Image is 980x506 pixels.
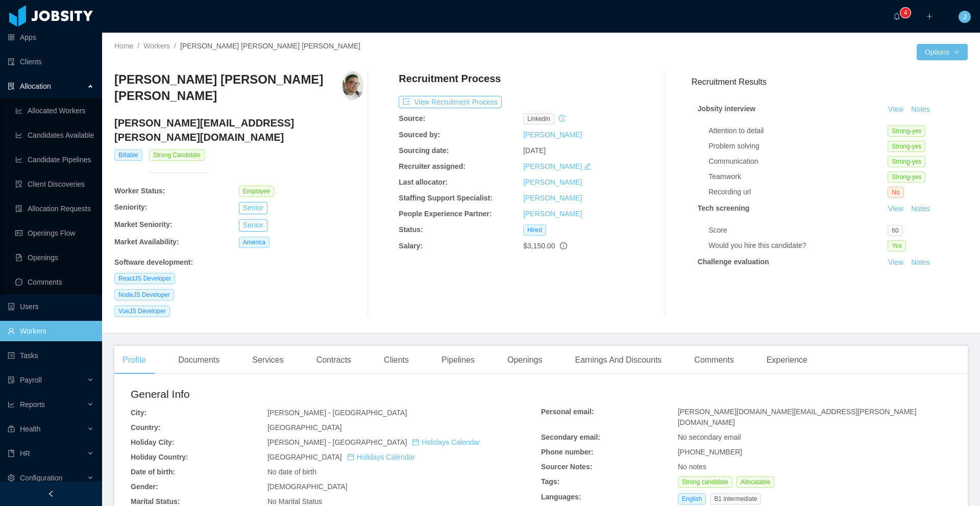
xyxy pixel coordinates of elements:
[698,105,756,113] strong: Jobsity interview
[708,125,888,136] div: Attention to detail
[541,408,594,416] b: Personal email:
[412,439,419,446] i: icon: calendar
[131,386,541,402] h2: General Info
[708,171,888,182] div: Teamwork
[399,210,492,218] b: People Experience Partner:
[114,71,342,105] h3: [PERSON_NAME] [PERSON_NAME] [PERSON_NAME]
[678,433,741,441] span: No secondary email
[698,204,750,212] strong: Tech screening
[114,42,133,50] a: Home
[678,448,742,456] span: [PHONE_NUMBER]
[399,71,501,86] h4: Recruitment Process
[523,131,582,139] a: [PERSON_NAME]
[131,483,158,491] b: Gender:
[20,82,51,90] span: Allocation
[399,194,493,202] b: Staffing Support Specialist:
[267,409,407,417] span: [PERSON_NAME] - [GEOGRAPHIC_DATA]
[20,376,42,384] span: Payroll
[737,476,775,488] span: Allocatable
[244,346,291,374] div: Services
[885,105,907,113] a: View
[114,238,179,246] b: Market Availability:
[170,346,228,374] div: Documents
[678,476,732,488] span: Strong candidate
[708,141,888,151] div: Problem solving
[708,225,888,236] div: Score
[686,346,742,374] div: Comments
[267,468,316,476] span: No date of birth
[267,483,348,491] span: [DEMOGRAPHIC_DATA]
[149,149,205,161] span: Strong Candidate
[708,156,888,167] div: Communication
[692,75,968,88] h3: Recruitment Results
[114,149,142,161] span: Billable
[558,115,566,122] i: icon: history
[137,42,139,50] span: /
[15,125,94,145] a: icon: line-chartCandidates Available
[20,400,45,409] span: Reports
[267,423,342,432] span: [GEOGRAPHIC_DATA]
[131,453,188,461] b: Holiday Country:
[907,203,934,215] button: Notes
[8,376,15,384] i: icon: file-protect
[567,346,670,374] div: Earnings And Discounts
[15,149,94,170] a: icon: line-chartCandidate Pipelines
[8,345,94,366] a: icon: profileTasks
[523,224,546,236] span: Hired
[114,346,154,374] div: Profile
[523,146,546,155] span: [DATE]
[267,453,415,461] span: [GEOGRAPHIC_DATA]
[888,240,906,251] span: Yes
[399,131,440,139] b: Sourced by:
[560,242,567,249] span: info-circle
[239,186,274,197] span: Employee
[523,210,582,218] a: [PERSON_NAME]
[399,225,423,234] b: Status:
[8,83,15,90] i: icon: solution
[15,223,94,243] a: icon: idcardOpenings Flow
[131,468,175,476] b: Date of birth:
[541,433,600,441] b: Secondary email:
[8,296,94,317] a: icon: robotUsers
[239,202,267,214] button: Senior
[893,13,900,20] i: icon: bell
[433,346,483,374] div: Pipelines
[888,187,903,198] span: No
[412,438,480,446] a: icon: calendarHolidays Calendar
[114,220,173,229] b: Market Seniority:
[180,42,360,50] span: [PERSON_NAME] [PERSON_NAME] [PERSON_NAME]
[888,225,902,236] span: 60
[20,425,40,433] span: Health
[114,306,170,317] span: VueJS Developer
[541,493,581,501] b: Languages:
[131,497,180,505] b: Marital Status:
[678,463,706,471] span: No notes
[399,114,425,122] b: Source:
[907,257,934,269] button: Notes
[20,474,62,482] span: Configuration
[399,242,423,250] b: Salary:
[888,171,925,183] span: Strong-yes
[885,205,907,213] a: View
[131,438,175,446] b: Holiday City:
[239,237,269,248] span: America
[523,178,582,186] a: [PERSON_NAME]
[523,113,554,124] span: linkedin
[678,408,917,426] span: [PERSON_NAME][DOMAIN_NAME][EMAIL_ADDRESS][PERSON_NAME][DOMAIN_NAME]
[698,258,769,266] strong: Challenge evaluation
[917,44,968,60] button: Optionsicon: down
[8,52,94,72] a: icon: auditClients
[114,116,363,144] h4: [PERSON_NAME][EMAIL_ADDRESS][PERSON_NAME][DOMAIN_NAME]
[114,187,165,195] b: Worker Status:
[885,258,907,266] a: View
[758,346,816,374] div: Experience
[708,187,888,197] div: Recording url
[904,8,908,18] p: 4
[174,42,176,50] span: /
[20,449,30,458] span: HR
[8,474,15,482] i: icon: setting
[143,42,170,50] a: Workers
[584,163,591,170] i: icon: edit
[308,346,359,374] div: Contracts
[888,156,925,167] span: Strong-yes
